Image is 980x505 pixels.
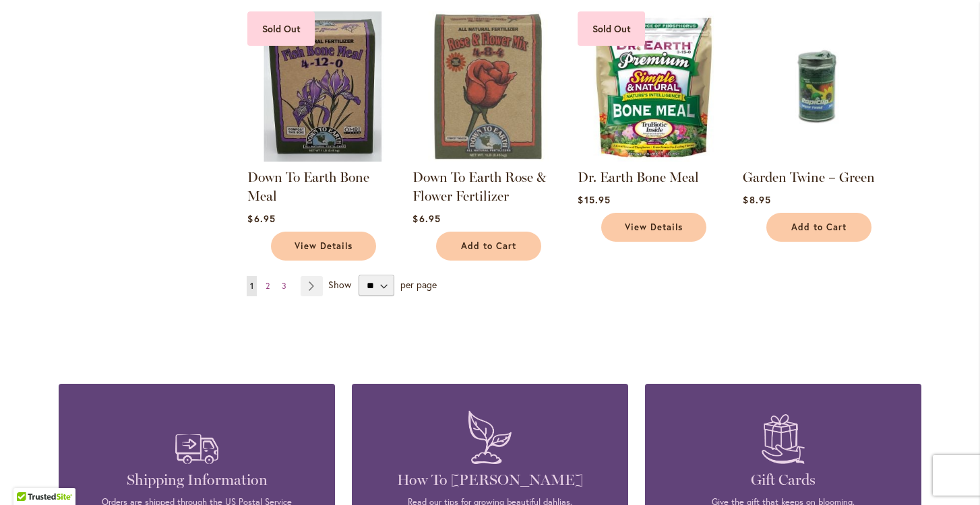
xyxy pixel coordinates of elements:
[247,11,398,162] img: Down To Earth Bone Meal
[247,11,315,46] div: Sold Out
[400,278,437,291] span: per page
[578,151,728,164] a: Dr. Earth Bone Meal Sold Out
[578,193,610,206] span: $15.95
[412,169,547,204] a: Down To Earth Rose & Flower Fertilizer
[372,471,608,490] h4: How To [PERSON_NAME]
[601,213,706,242] a: View Details
[247,169,369,204] a: Down To Earth Bone Meal
[625,222,683,233] span: View Details
[247,151,398,164] a: Down To Earth Bone Meal Sold Out
[250,281,253,291] span: 1
[791,222,847,233] span: Add to Cart
[436,232,541,261] button: Add to Cart
[266,281,270,291] span: 2
[578,169,699,185] a: Dr. Earth Bone Meal
[278,276,290,296] a: 3
[412,212,440,225] span: $6.95
[743,151,893,164] a: Garden Twine – Green
[282,281,286,291] span: 3
[461,240,516,252] span: Add to Cart
[743,193,770,206] span: $8.95
[665,471,901,490] h4: Gift Cards
[743,169,875,185] a: Garden Twine – Green
[247,212,275,225] span: $6.95
[262,276,273,296] a: 2
[412,151,563,164] a: Down To Earth Rose & Flower Fertilizer
[295,240,353,252] span: View Details
[578,11,728,162] img: Dr. Earth Bone Meal
[412,11,563,162] img: Down To Earth Rose & Flower Fertilizer
[743,11,893,162] img: Garden Twine – Green
[79,471,315,490] h4: Shipping Information
[328,278,351,291] span: Show
[578,11,645,46] div: Sold Out
[10,457,48,495] iframe: Launch Accessibility Center
[271,232,376,261] a: View Details
[766,213,871,242] button: Add to Cart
